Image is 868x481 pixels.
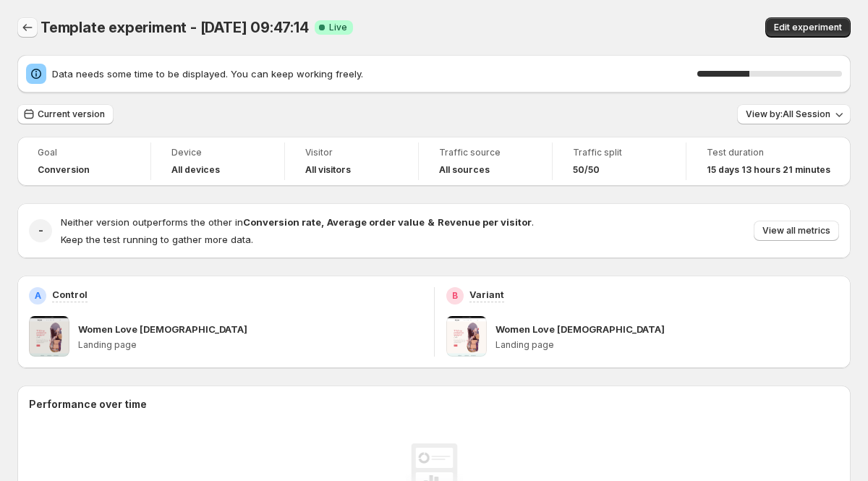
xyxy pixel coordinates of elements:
[765,17,851,38] button: Edit experiment
[321,216,324,228] strong: ,
[305,145,398,177] a: VisitorAll visitors
[774,22,842,33] span: Edit experiment
[243,216,321,228] strong: Conversion rate
[305,164,351,176] h4: All visitors
[38,145,130,177] a: GoalConversion
[61,234,253,245] span: Keep the test running to gather more data.
[52,67,697,81] span: Data needs some time to be displayed. You can keep working freely.
[707,147,830,158] span: Test duration
[746,108,830,120] span: View by: All Session
[573,145,665,177] a: Traffic split50/50
[17,104,114,124] button: Current version
[707,145,830,177] a: Test duration15 days 13 hours 21 minutes
[754,221,839,241] button: View all metrics
[35,290,41,302] h2: A
[171,164,220,176] h4: All devices
[29,397,839,412] h2: Performance over time
[439,145,532,177] a: Traffic sourceAll sources
[38,224,43,238] h2: -
[438,216,532,228] strong: Revenue per visitor
[38,108,105,120] span: Current version
[427,216,435,228] strong: &
[52,287,88,302] p: Control
[38,164,90,176] span: Conversion
[495,339,840,351] p: Landing page
[469,287,504,302] p: Variant
[446,316,487,357] img: Women Love Jesus
[41,19,309,36] span: Template experiment - [DATE] 09:47:14
[439,164,490,176] h4: All sources
[495,322,665,336] p: Women Love [DEMOGRAPHIC_DATA]
[762,225,830,237] span: View all metrics
[737,104,851,124] button: View by:All Session
[38,147,130,158] span: Goal
[78,339,422,351] p: Landing page
[29,316,69,357] img: Women Love Jesus
[452,290,458,302] h2: B
[171,147,264,158] span: Device
[329,22,347,33] span: Live
[78,322,247,336] p: Women Love [DEMOGRAPHIC_DATA]
[439,147,532,158] span: Traffic source
[573,164,600,176] span: 50/50
[17,17,38,38] button: Back
[171,145,264,177] a: DeviceAll devices
[573,147,665,158] span: Traffic split
[305,147,398,158] span: Visitor
[61,216,534,228] span: Neither version outperforms the other in .
[327,216,425,228] strong: Average order value
[707,164,830,176] span: 15 days 13 hours 21 minutes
